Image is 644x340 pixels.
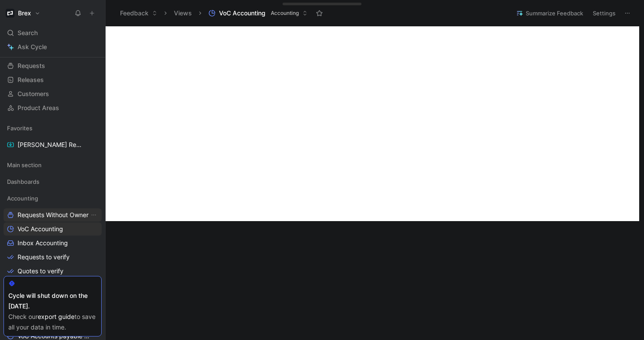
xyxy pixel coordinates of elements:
[38,313,74,320] a: export guide
[18,239,68,247] span: Inbox Accounting
[4,175,102,188] div: Dashboards
[18,225,63,233] span: VoC Accounting
[18,211,88,219] span: Requests Without Owner
[7,161,42,169] span: Main section
[170,7,196,20] button: Views
[4,222,102,236] a: VoC Accounting
[219,9,265,18] span: VoC Accounting
[7,194,38,203] span: Accounting
[4,158,102,174] div: Main section
[4,59,102,72] a: Requests
[4,158,102,172] div: Main section
[4,26,102,39] div: Search
[18,61,45,70] span: Requests
[7,177,39,186] span: Dashboards
[89,211,98,219] button: View actions
[271,9,299,18] span: Accounting
[8,311,97,333] div: Check our to save all your data in time.
[4,208,102,222] a: Requests Without OwnerView actions
[6,9,14,18] img: Brex
[18,28,38,38] span: Search
[4,73,102,86] a: Releases
[18,104,59,112] span: Product Areas
[4,265,102,278] a: Quotes to verify
[4,192,102,292] div: AccountingRequests Without OwnerView actionsVoC AccountingInbox AccountingRequests to verifyQuote...
[4,101,102,115] a: Product Areas
[4,192,102,205] div: Accounting
[18,140,81,149] span: [PERSON_NAME] Request
[512,7,587,19] button: Summarize Feedback
[4,87,102,100] a: Customers
[18,75,44,84] span: Releases
[205,7,311,20] button: VoC AccountingAccounting
[18,9,31,17] h1: Brex
[589,7,619,19] button: Settings
[4,236,102,250] a: Inbox Accounting
[4,7,42,19] button: BrexBrex
[18,89,49,98] span: Customers
[4,138,102,151] a: [PERSON_NAME] Request
[4,122,102,135] div: Favorites
[18,267,64,276] span: Quotes to verify
[7,124,32,132] span: Favorites
[8,290,97,311] div: Cycle will shut down on the [DATE].
[18,253,70,261] span: Requests to verify
[4,40,102,54] a: Ask Cycle
[116,7,161,20] button: Feedback
[18,42,47,52] span: Ask Cycle
[4,175,102,191] div: Dashboards
[4,251,102,264] a: Requests to verify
